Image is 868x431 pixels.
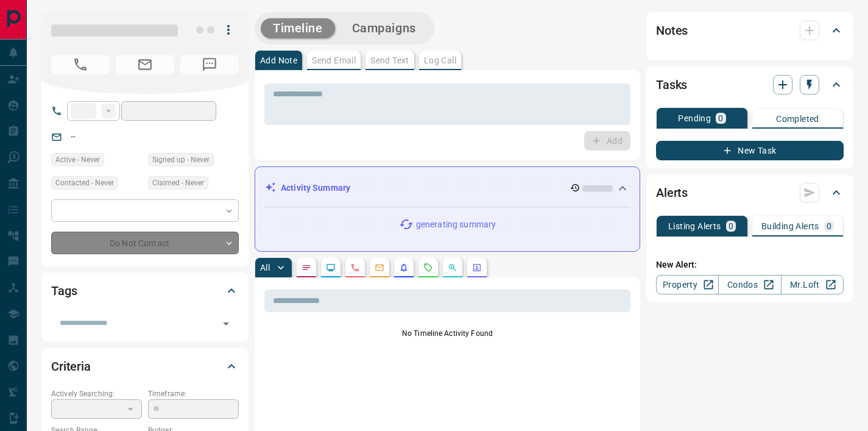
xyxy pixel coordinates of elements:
a: Property [656,275,719,294]
span: No Email [116,55,174,74]
p: No Timeline Activity Found [264,328,630,339]
button: New Task [656,141,844,160]
svg: Notes [302,263,311,272]
svg: Lead Browsing Activity [326,263,336,272]
span: Claimed - Never [152,177,204,189]
svg: Agent Actions [472,263,482,272]
p: Actively Searching: [51,388,142,399]
p: All [260,263,270,272]
svg: Calls [350,263,360,272]
svg: Requests [423,263,433,272]
div: Activity Summary [265,177,630,199]
p: New Alert: [656,258,844,271]
div: Do Not Contact [51,232,239,254]
h2: Criteria [51,357,91,376]
p: 0 [729,222,733,230]
span: Contacted - Never [55,177,114,189]
svg: Opportunities [448,263,457,272]
span: Signed up - Never [152,154,210,166]
div: Tasks [656,70,844,99]
svg: Listing Alerts [399,263,409,272]
a: Condos [718,275,781,294]
p: Building Alerts [761,222,819,230]
p: Pending [678,114,711,123]
div: Criteria [51,352,239,381]
p: 0 [827,222,831,230]
h2: Alerts [656,183,688,202]
div: Tags [51,276,239,305]
button: Campaigns [340,18,428,38]
span: No Number [51,55,110,74]
p: Listing Alerts [668,222,721,230]
div: Alerts [656,178,844,207]
a: Mr.Loft [781,275,844,294]
h2: Tags [51,281,77,301]
button: Timeline [261,18,335,38]
h2: Tasks [656,75,687,94]
p: Add Note [260,56,297,65]
h2: Notes [656,21,688,40]
span: No Number [180,55,239,74]
a: -- [71,132,76,141]
p: Activity Summary [281,182,350,194]
p: Timeframe: [148,388,239,399]
span: Active - Never [55,154,100,166]
button: Open [217,315,235,332]
p: 0 [718,114,723,123]
div: Notes [656,16,844,45]
p: Completed [776,115,819,123]
svg: Emails [375,263,384,272]
p: generating summary [416,218,496,231]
